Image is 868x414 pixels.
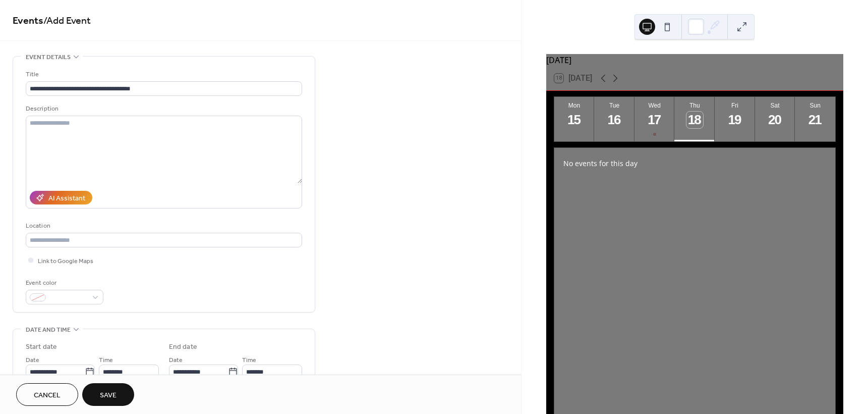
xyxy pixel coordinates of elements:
[686,112,703,128] div: 18
[242,355,256,366] span: Time
[715,97,755,141] button: Fri19
[606,112,623,128] div: 16
[26,52,71,63] span: Event details
[48,193,85,204] div: AI Assistant
[26,325,71,335] span: Date and time
[169,355,183,366] span: Date
[100,390,117,401] span: Save
[807,112,824,128] div: 21
[34,390,61,401] span: Cancel
[634,97,675,141] button: Wed17
[43,11,91,31] span: / Add Event
[16,383,78,406] button: Cancel
[798,102,832,109] div: Sun
[674,97,715,141] button: Thu18
[99,355,113,366] span: Time
[13,11,43,31] a: Events
[638,102,672,109] div: Wed
[718,102,752,109] div: Fri
[38,256,93,267] span: Link to Google Maps
[26,103,300,114] div: Description
[646,112,663,128] div: 17
[554,97,595,141] button: Mon15
[30,191,92,204] button: AI Assistant
[758,102,792,109] div: Sat
[555,151,834,175] div: No events for this day
[767,112,783,128] div: 20
[755,97,795,141] button: Sat20
[546,54,843,66] div: [DATE]
[727,112,743,128] div: 19
[169,342,197,352] div: End date
[597,102,631,109] div: Tue
[677,102,712,109] div: Thu
[26,278,101,288] div: Event color
[795,97,835,141] button: Sun21
[26,69,300,80] div: Title
[82,383,134,406] button: Save
[557,102,592,109] div: Mon
[566,112,583,128] div: 15
[26,355,39,366] span: Date
[26,221,300,231] div: Location
[594,97,634,141] button: Tue16
[26,342,57,352] div: Start date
